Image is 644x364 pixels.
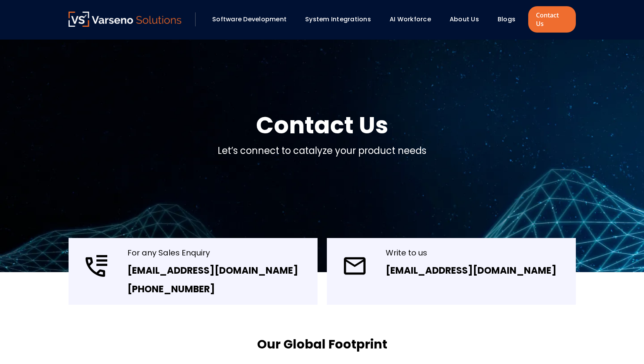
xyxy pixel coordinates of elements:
[498,15,515,24] a: Blogs
[528,6,575,33] a: Contact Us
[386,247,556,258] div: Write to us
[69,12,182,27] a: Varseno Solutions – Product Engineering & IT Services
[301,13,382,26] div: System Integrations
[450,15,479,24] a: About Us
[218,144,426,158] p: Let’s connect to catalyze your product needs
[446,13,490,26] div: About Us
[208,13,297,26] div: Software Development
[386,264,556,277] a: [EMAIL_ADDRESS][DOMAIN_NAME]
[494,13,526,26] div: Blogs
[69,12,182,27] img: Varseno Solutions – Product Engineering & IT Services
[127,247,298,258] div: For any Sales Enquiry
[390,15,431,24] a: AI Workforce
[212,15,287,24] a: Software Development
[386,13,442,26] div: AI Workforce
[256,110,388,141] h1: Contact Us
[257,336,387,353] h2: Our Global Footprint
[127,264,298,277] a: [EMAIL_ADDRESS][DOMAIN_NAME]
[127,283,215,295] a: [PHONE_NUMBER]
[305,15,371,24] a: System Integrations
